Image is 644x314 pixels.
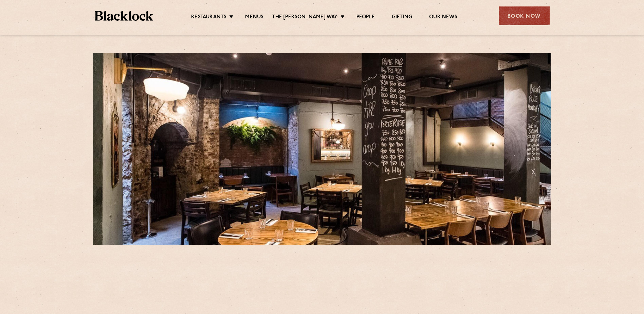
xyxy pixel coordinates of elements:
div: Book Now [499,6,550,25]
a: Our News [429,14,457,21]
a: People [356,14,375,21]
a: Menus [245,14,263,21]
a: The [PERSON_NAME] Way [272,14,337,21]
a: Restaurants [191,14,226,21]
img: BL_Textured_Logo-footer-cropped.svg [95,11,153,21]
a: Gifting [392,14,412,21]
